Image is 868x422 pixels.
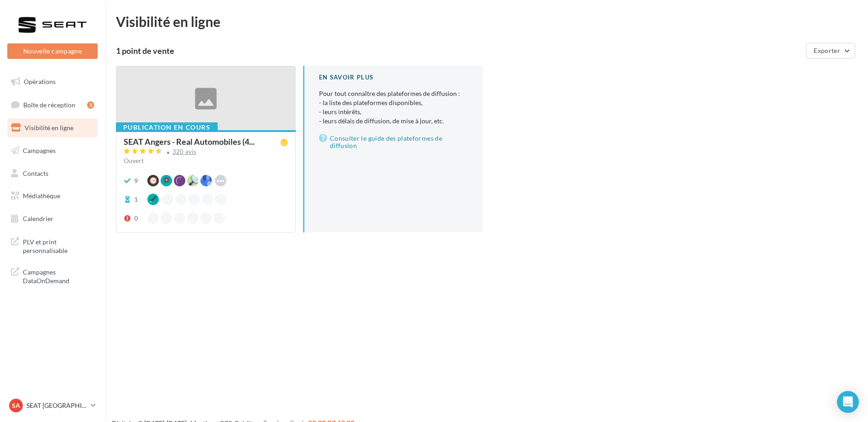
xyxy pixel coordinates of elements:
[23,266,94,285] span: Campagnes DataOnDemand
[25,124,73,132] span: Visibilité en ligne
[23,215,53,222] span: Calendrier
[5,209,99,228] a: Calendrier
[23,100,75,108] span: Boîte de réception
[5,164,99,183] a: Contacts
[319,98,468,107] li: - la liste des plateformes disponibles,
[806,43,855,58] button: Exporter
[5,232,99,259] a: PLV et print personnalisable
[319,133,468,151] a: Consulter le guide des plateformes de diffusion
[319,73,468,82] div: En savoir plus
[24,78,56,85] span: Opérations
[23,169,48,177] span: Contacts
[116,15,857,28] div: Visibilité en ligne
[5,186,99,206] a: Médiathèque
[124,137,255,146] span: SEAT Angers - Real Automobiles (4...
[134,195,138,204] div: 1
[5,118,99,137] a: Visibilité en ligne
[134,214,138,223] div: 0
[87,101,94,109] div: 3
[124,157,144,164] span: Ouvert
[116,47,802,55] div: 1 point de vente
[124,147,288,158] a: 320 avis
[5,141,99,160] a: Campagnes
[23,192,60,200] span: Médiathèque
[7,397,98,414] a: SA SEAT [GEOGRAPHIC_DATA]
[23,236,94,255] span: PLV et print personnalisable
[319,116,468,126] li: - leurs délais de diffusion, de mise à jour, etc.
[5,72,99,91] a: Opérations
[5,95,99,115] a: Boîte de réception3
[319,107,468,116] li: - leurs intérêts,
[814,47,840,54] span: Exporter
[7,43,98,59] button: Nouvelle campagne
[12,401,20,410] span: SA
[319,89,468,126] p: Pour tout connaître des plateformes de diffusion :
[116,122,218,132] div: Publication en cours
[837,391,859,413] div: Open Intercom Messenger
[23,147,56,154] span: Campagnes
[134,176,138,185] div: 9
[173,149,197,155] div: 320 avis
[5,262,99,289] a: Campagnes DataOnDemand
[26,401,87,410] p: SEAT [GEOGRAPHIC_DATA]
